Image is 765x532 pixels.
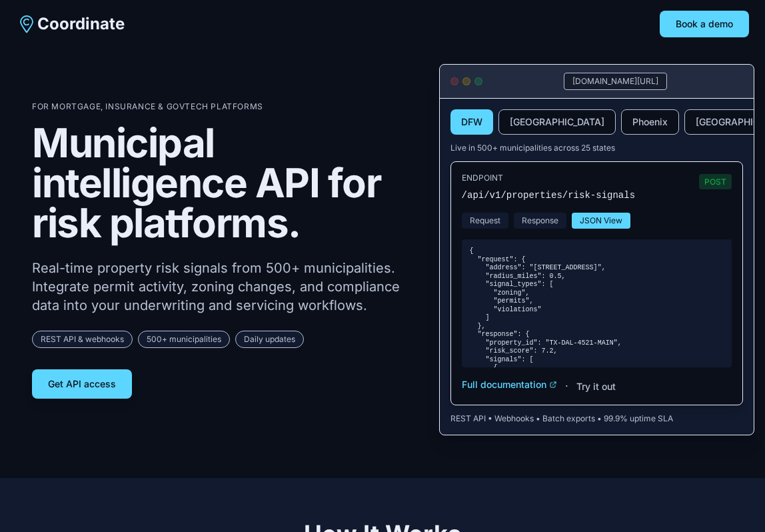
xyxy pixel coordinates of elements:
[470,247,722,530] code: { "request": { "address": "[STREET_ADDRESS]", "radius_miles": 0.5, "signal_types": [ "zoning", "p...
[32,259,418,315] p: Real-time property risk signals from 500+ municipalities. Integrate permit activity, zoning chang...
[514,213,566,229] button: Response
[699,174,732,189] span: POST
[16,13,37,35] img: Coordinate
[450,413,743,424] p: REST API • Webhooks • Batch exports • 99.9% uptime SLA
[572,213,630,229] button: JSON View
[576,380,616,393] button: Try it out
[235,331,304,348] span: Daily updates
[32,123,418,243] h1: Municipal intelligence API for risk platforms.
[138,331,230,348] span: 500+ municipalities
[660,11,749,37] button: Book a demo
[462,173,732,183] p: ENDPOINT
[564,73,667,90] div: [DOMAIN_NAME][URL]
[565,378,568,394] span: ·
[32,101,418,112] p: For Mortgage, Insurance & GovTech Platforms
[498,109,616,135] button: [GEOGRAPHIC_DATA]
[32,331,133,348] span: REST API & webhooks
[32,369,132,399] button: Get API access
[37,13,125,35] span: Coordinate
[462,378,557,391] button: Full documentation
[462,213,508,229] button: Request
[450,143,743,153] p: Live in 500+ municipalities across 25 states
[621,109,679,135] button: Phoenix
[16,13,125,35] a: Coordinate
[462,190,635,201] code: /api/v1/properties/risk-signals
[450,109,493,135] button: DFW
